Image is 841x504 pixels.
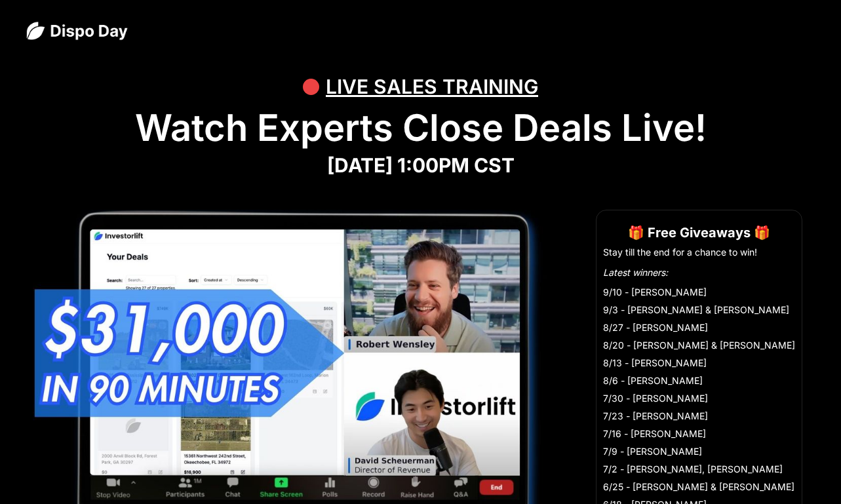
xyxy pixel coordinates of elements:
strong: [DATE] 1:00PM CST [327,153,515,177]
strong: 🎁 Free Giveaways 🎁 [628,225,770,241]
em: Latest winners: [603,267,668,278]
div: LIVE SALES TRAINING [326,67,538,106]
h1: Watch Experts Close Deals Live! [26,106,815,150]
li: Stay till the end for a chance to win! [603,246,795,259]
